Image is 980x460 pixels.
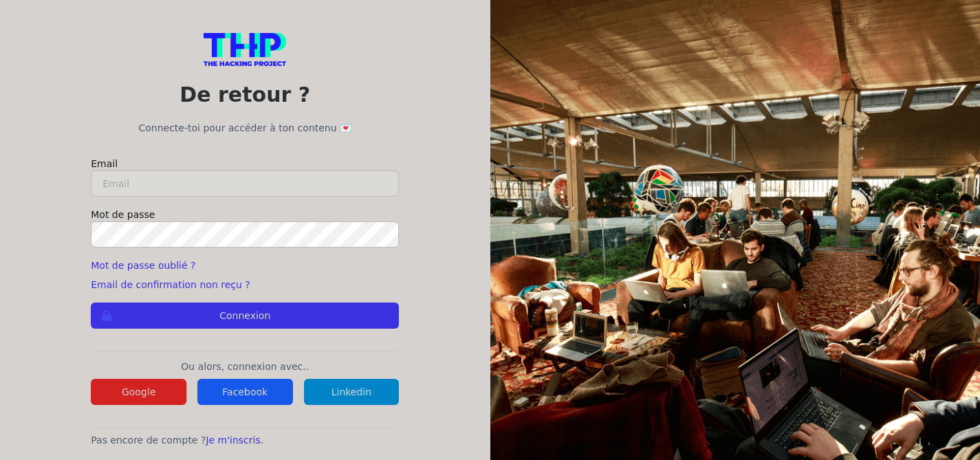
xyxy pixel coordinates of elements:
[197,379,293,405] button: Facebook
[91,121,399,135] h1: Connecte-toi pour accéder à ton contenu 💌
[91,83,399,107] p: De retour ?
[91,260,195,271] a: Mot de passe oublié ?
[91,157,399,171] label: Email
[91,360,399,373] p: Ou alors, connexion avec..
[206,435,263,446] a: Je m'inscris.
[204,33,286,66] img: logo
[91,433,399,447] p: Pas encore de compte ?
[91,303,399,329] button: Connexion
[91,171,399,197] input: Email
[91,208,399,221] label: Mot de passe
[91,279,250,290] a: Email de confirmation non reçu ?
[304,379,400,405] button: Linkedin
[91,379,186,405] button: Google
